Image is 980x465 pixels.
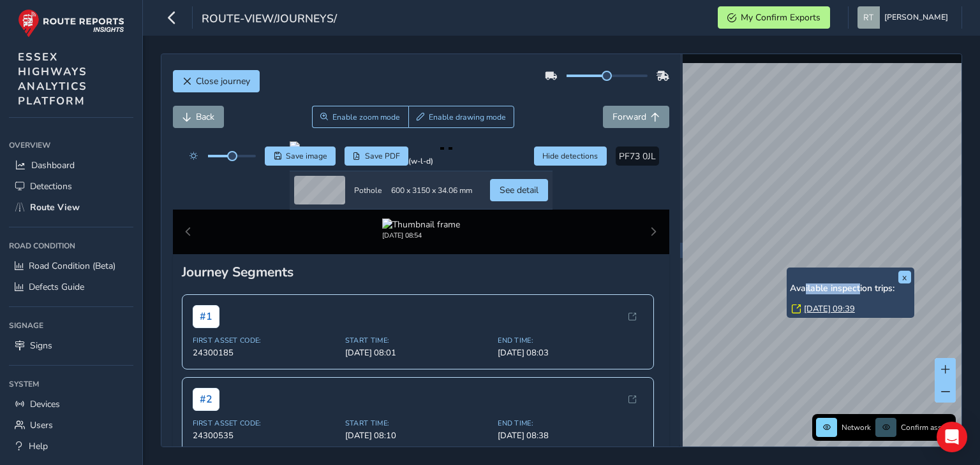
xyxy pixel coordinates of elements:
[9,236,133,255] div: Road Condition
[182,263,660,281] div: Journey Segments
[9,335,133,356] a: Signs
[884,6,948,29] span: [PERSON_NAME]
[901,422,952,433] span: Confirm assets
[345,147,409,166] button: PDF
[9,176,133,197] a: Detections
[286,151,327,161] span: Save image
[345,336,490,345] span: Start Time:
[365,151,400,161] span: Save PDF
[498,347,642,359] span: [DATE] 08:03
[30,340,52,352] span: Signs
[9,136,133,155] div: Overview
[332,112,400,122] span: Enable zoom mode
[193,430,338,441] span: 24300535
[612,111,646,123] span: Forward
[408,106,515,128] button: Draw
[9,394,133,415] a: Devices
[350,171,387,210] td: Pothole
[30,419,53,431] span: Users
[603,106,669,128] button: Forward
[9,316,133,335] div: Signage
[31,159,75,171] span: Dashboard
[193,336,338,345] span: First Asset Code:
[345,347,490,359] span: [DATE] 08:01
[500,184,538,196] span: See detail
[193,418,338,428] span: First Asset Code:
[619,150,656,162] span: PF73 0JL
[382,231,460,240] div: [DATE] 08:54
[312,106,408,128] button: Zoom
[29,440,48,452] span: Help
[790,283,911,294] h6: Available inspection trips:
[9,375,133,394] div: System
[9,415,133,436] a: Users
[741,11,820,24] span: My Confirm Exports
[498,336,642,345] span: End Time:
[542,151,598,161] span: Hide detections
[265,147,336,166] button: Save
[534,147,607,166] button: Hide detections
[490,179,548,201] button: See detail
[9,197,133,218] a: Route View
[498,418,642,428] span: End Time:
[30,201,80,213] span: Route View
[193,305,219,328] span: # 1
[387,171,477,210] td: 600 x 3150 x 34.06 mm
[29,260,115,272] span: Road Condition (Beta)
[18,9,124,38] img: rr logo
[193,347,338,359] span: 24300185
[842,422,871,433] span: Network
[9,436,133,457] a: Help
[173,106,224,128] button: Back
[345,418,490,428] span: Start Time:
[382,218,460,231] img: Thumbnail frame
[9,276,133,297] a: Defects Guide
[857,6,953,29] button: [PERSON_NAME]
[9,155,133,176] a: Dashboard
[857,6,880,29] img: diamond-layout
[193,388,219,411] span: # 2
[30,398,60,410] span: Devices
[498,430,642,441] span: [DATE] 08:38
[898,271,911,283] button: x
[429,112,506,122] span: Enable drawing mode
[345,430,490,441] span: [DATE] 08:10
[9,255,133,276] a: Road Condition (Beta)
[196,111,214,123] span: Back
[937,422,967,452] div: Open Intercom Messenger
[718,6,830,29] button: My Confirm Exports
[30,180,72,192] span: Detections
[173,70,260,92] button: Close journey
[196,75,250,87] span: Close journey
[804,303,855,315] a: [DATE] 09:39
[29,281,84,293] span: Defects Guide
[18,50,87,108] span: ESSEX HIGHWAYS ANALYTICS PLATFORM
[202,11,337,29] span: route-view/journeys/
